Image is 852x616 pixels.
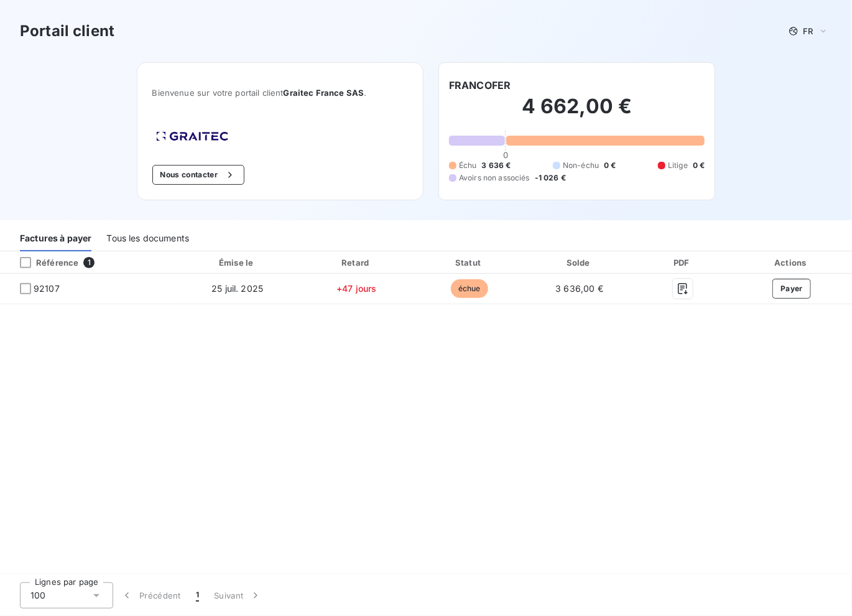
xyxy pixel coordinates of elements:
span: Échu [459,160,477,171]
div: PDF [636,256,729,269]
span: +47 jours [336,283,376,294]
h2: 4 662,00 € [449,94,705,131]
div: Factures à payer [20,225,91,251]
span: 1 [196,589,199,602]
span: Bienvenue sur votre portail client . [152,88,408,98]
div: Solde [527,256,631,269]
div: Retard [302,256,412,269]
div: Statut [416,256,522,269]
span: 3 636,00 € [555,283,603,294]
span: 0 [503,150,508,160]
span: 0 € [693,160,705,171]
span: 25 juil. 2025 [211,283,263,294]
button: Nous contacter [152,165,244,185]
div: Référence [10,257,78,268]
button: Payer [772,279,811,299]
span: 1 [83,257,95,268]
span: Litige [668,160,688,171]
span: Non-échu [563,160,599,171]
div: Tous les documents [106,225,189,251]
span: FR [803,26,813,36]
span: 0 € [604,160,616,171]
div: Actions [734,256,850,269]
button: Suivant [206,582,269,609]
span: Graitec France SAS [284,88,364,98]
div: Émise le [178,256,297,269]
span: 100 [30,589,45,602]
button: 1 [188,582,206,609]
h6: FRANCOFER [449,78,511,93]
span: -1 026 € [535,172,566,184]
span: 3 636 € [482,160,511,171]
span: Avoirs non associés [459,172,530,184]
button: Précédent [113,582,188,609]
span: échue [451,279,488,298]
span: 92107 [34,282,60,295]
img: Company logo [152,128,232,145]
h3: Portail client [20,20,114,42]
